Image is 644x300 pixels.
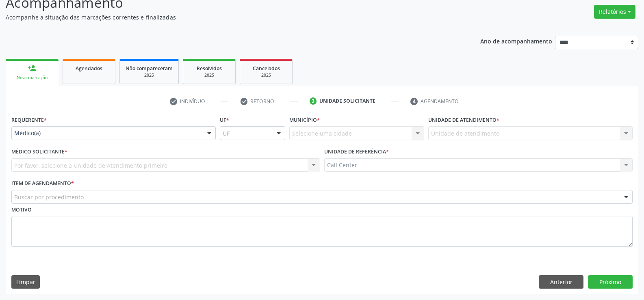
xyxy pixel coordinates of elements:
button: Relatórios [594,5,635,19]
label: Unidade de referência [324,146,389,158]
button: Limpar [11,275,40,289]
label: Médico Solicitante [11,146,67,158]
span: Médico(a) [14,129,199,137]
label: UF [220,114,229,126]
div: Nova marcação [11,75,53,81]
span: Não compareceram [126,65,173,72]
div: Unidade solicitante [319,97,375,105]
div: 3 [310,97,317,105]
span: Agendados [76,65,102,72]
label: Motivo [11,204,32,216]
label: Item de agendamento [11,177,74,190]
label: Unidade de atendimento [428,114,499,126]
p: Ano de acompanhamento [480,36,552,46]
span: Buscar por procedimento [14,193,84,201]
div: 2025 [126,72,173,78]
div: person_add [28,64,37,73]
div: 2025 [189,72,230,78]
span: Resolvidos [197,65,222,72]
span: Cancelados [253,65,280,72]
button: Próximo [588,275,633,289]
p: Acompanhe a situação das marcações correntes e finalizadas [6,13,449,22]
span: UF [223,129,230,138]
label: Requerente [11,114,47,126]
div: 2025 [246,72,286,78]
label: Município [289,114,320,126]
button: Anterior [539,275,583,289]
